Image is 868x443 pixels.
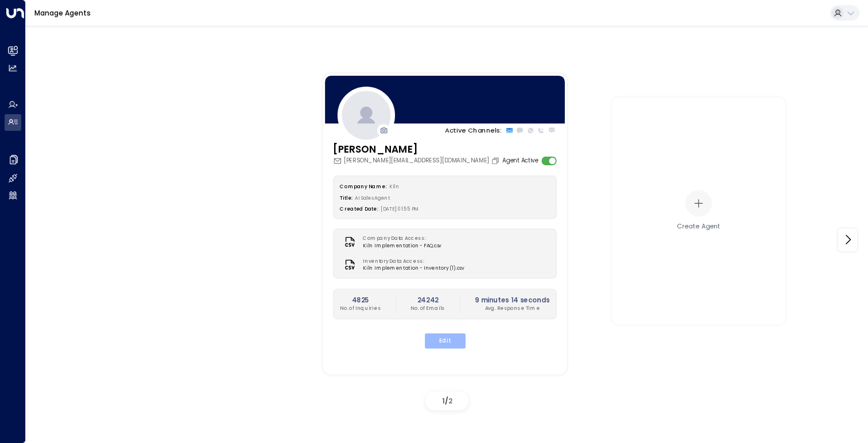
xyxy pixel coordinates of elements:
[475,295,549,305] h2: 9 minutes 14 seconds
[424,333,465,348] button: Edit
[475,305,549,312] p: Avg. Response Time
[355,194,390,200] span: AI Sales Agent
[363,258,460,265] label: Inventory Data Access:
[677,222,720,231] div: Create Agent
[410,305,445,312] p: No. of Emails
[340,205,378,212] label: Created Date:
[333,156,502,165] div: [PERSON_NAME][EMAIL_ADDRESS][DOMAIN_NAME]
[502,156,538,165] label: Agent Active
[34,8,91,18] a: Manage Agents
[425,391,468,410] div: /
[363,235,437,242] label: Company Data Access:
[333,142,502,157] h3: [PERSON_NAME]
[491,156,502,165] button: Copy
[442,396,445,406] span: 1
[340,305,381,312] p: No. of Inquiries
[380,205,418,212] span: [DATE] 01:55 PM
[340,182,386,189] label: Company Name:
[340,295,381,305] h2: 4825
[410,295,445,305] h2: 24242
[340,194,352,200] label: Title:
[448,396,452,406] span: 2
[363,242,441,250] span: Kiln Implementation - FAQ.csv
[363,265,464,273] span: Kiln Implementation - Inventory (1).csv
[445,125,502,135] p: Active Channels:
[389,182,399,189] span: Kiln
